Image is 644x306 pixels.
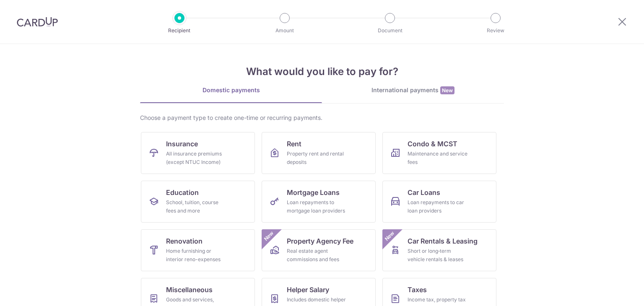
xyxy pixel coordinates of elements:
[408,198,468,215] div: Loan repayments to car loan providers
[166,150,226,166] div: All insurance premiums (except NTUC Income)
[254,26,316,35] p: Amount
[166,285,213,295] span: Miscellaneous
[287,247,347,264] div: Real estate agent commissions and fees
[140,86,322,94] div: Domestic payments
[440,86,454,94] span: New
[383,229,397,243] span: New
[408,150,468,166] div: Maintenance and service fees
[166,187,199,197] span: Education
[382,132,496,174] a: Condo & MCSTMaintenance and service fees
[141,229,255,271] a: RenovationHome furnishing or interior reno-expenses
[322,86,504,95] div: International payments
[141,132,255,174] a: InsuranceAll insurance premiums (except NTUC Income)
[262,229,376,271] a: Property Agency FeeReal estate agent commissions and feesNew
[287,150,347,166] div: Property rent and rental deposits
[262,181,376,223] a: Mortgage LoansLoan repayments to mortgage loan providers
[287,285,329,295] span: Helper Salary
[287,236,353,246] span: Property Agency Fee
[262,132,376,174] a: RentProperty rent and rental deposits
[408,285,427,295] span: Taxes
[287,139,301,149] span: Rent
[262,229,276,243] span: New
[382,229,496,271] a: Car Rentals & LeasingShort or long‑term vehicle rentals & leasesNew
[382,181,496,223] a: Car LoansLoan repayments to car loan providers
[408,187,440,197] span: Car Loans
[408,139,457,149] span: Condo & MCST
[166,139,198,149] span: Insurance
[287,198,347,215] div: Loan repayments to mortgage loan providers
[465,26,527,35] p: Review
[408,247,468,264] div: Short or long‑term vehicle rentals & leases
[140,64,504,79] h4: What would you like to pay for?
[359,26,421,35] p: Document
[140,114,504,122] div: Choose a payment type to create one-time or recurring payments.
[166,247,226,264] div: Home furnishing or interior reno-expenses
[17,17,58,27] img: CardUp
[166,236,203,246] span: Renovation
[148,26,210,35] p: Recipient
[287,187,340,197] span: Mortgage Loans
[141,181,255,223] a: EducationSchool, tuition, course fees and more
[408,236,478,246] span: Car Rentals & Leasing
[166,198,226,215] div: School, tuition, course fees and more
